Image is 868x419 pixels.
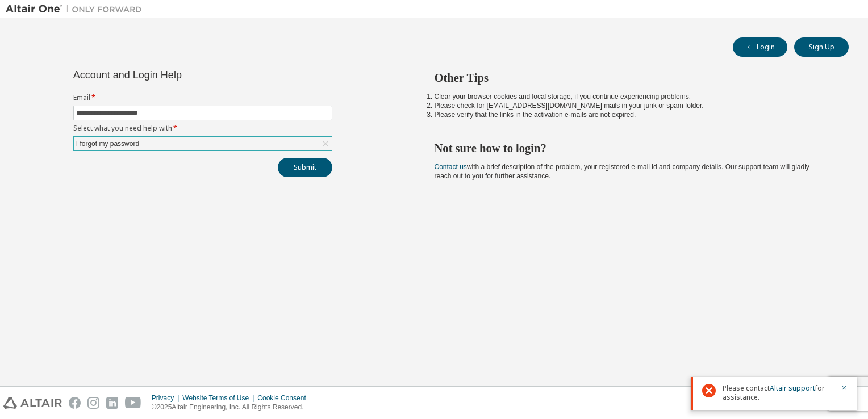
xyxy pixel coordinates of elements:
li: Please verify that the links in the activation e-mails are not expired. [435,110,829,119]
img: facebook.svg [69,397,81,409]
button: Submit [278,158,332,177]
img: Altair One [6,3,148,15]
p: © 2025 Altair Engineering, Inc. All Rights Reserved. [152,403,313,412]
div: Account and Login Help [73,70,281,79]
img: linkedin.svg [106,397,118,409]
span: Please contact for assistance. [723,384,834,402]
img: youtube.svg [125,397,141,409]
h2: Not sure how to login? [435,141,829,156]
div: Website Terms of Use [182,393,257,403]
button: Login [733,37,787,57]
label: Select what you need help with [73,124,332,133]
div: Privacy [152,393,182,403]
label: Email [73,93,332,102]
li: Please check for [EMAIL_ADDRESS][DOMAIN_NAME] mails in your junk or spam folder. [435,101,829,110]
button: Sign Up [794,37,849,57]
div: I forgot my password [74,137,141,150]
h2: Other Tips [435,70,829,85]
div: I forgot my password [74,137,332,150]
a: Altair support [770,383,815,393]
a: Contact us [435,163,467,171]
img: instagram.svg [87,397,99,409]
div: Cookie Consent [257,393,312,403]
span: with a brief description of the problem, your registered e-mail id and company details. Our suppo... [435,163,809,180]
img: altair_logo.svg [3,397,62,409]
li: Clear your browser cookies and local storage, if you continue experiencing problems. [435,92,829,101]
